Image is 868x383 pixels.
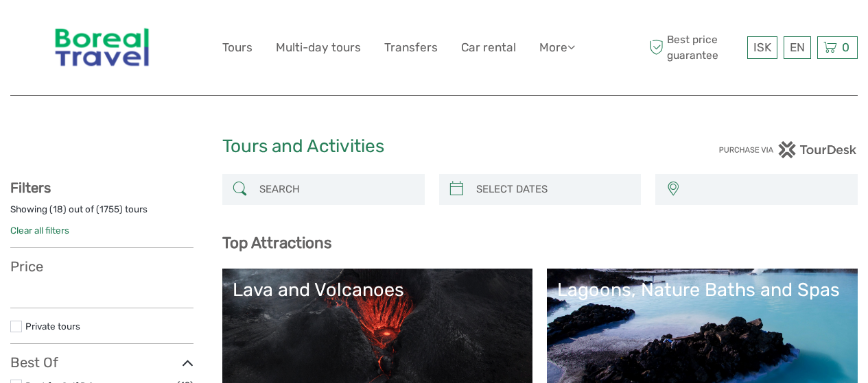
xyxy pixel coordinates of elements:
[10,258,193,275] h3: Price
[840,40,852,54] span: 0
[646,32,744,62] span: Best price guarantee
[461,38,516,58] a: Car rental
[10,203,193,224] div: Showing ( ) out of ( ) tours
[471,177,635,201] input: SELECT DATES
[718,141,858,158] img: PurchaseViaTourDesk.png
[46,10,159,85] img: 346-854fea8c-10b9-4d52-aacf-0976180d9f3a_logo_big.jpg
[25,321,80,332] a: Private tours
[784,36,811,59] div: EN
[10,180,51,196] strong: Filters
[254,177,418,201] input: SEARCH
[10,354,193,371] h3: Best Of
[53,203,63,216] label: 18
[753,40,771,54] span: ISK
[557,279,847,375] a: Lagoons, Nature Baths and Spas
[557,279,847,301] div: Lagoons, Nature Baths and Spas
[10,225,69,236] a: Clear all filters
[233,279,523,375] a: Lava and Volcanoes
[539,38,575,58] a: More
[222,136,646,158] h1: Tours and Activities
[99,203,119,216] label: 1755
[222,38,253,58] a: Tours
[233,279,523,301] div: Lava and Volcanoes
[222,234,331,252] b: Top Attractions
[384,38,438,58] a: Transfers
[276,38,361,58] a: Multi-day tours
